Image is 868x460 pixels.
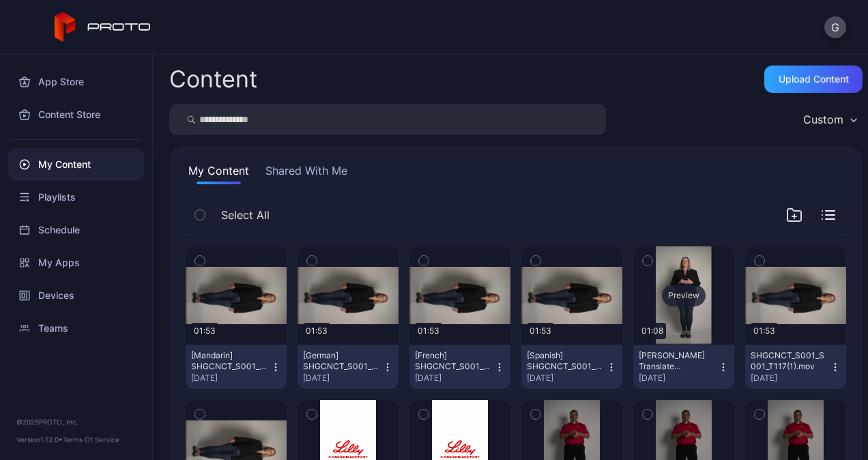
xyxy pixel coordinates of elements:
[169,68,257,91] div: Content
[779,74,849,85] div: Upload Content
[527,373,606,384] div: [DATE]
[796,104,863,135] button: Custom
[415,350,490,372] div: [French] SHGCNCT_S001_S001_T117(1).mov
[303,373,382,384] div: [DATE]
[8,279,144,312] a: Devices
[298,345,399,389] button: [German] SHGCNCT_S001_S001_T117(1).mov[DATE]
[186,345,287,389] button: [Mandarin] SHGCNCT_S001_S001_T117(1).mov[DATE]
[662,285,706,306] div: Preview
[764,66,863,93] button: Upload Content
[191,373,270,384] div: [DATE]
[751,350,826,372] div: SHGCNCT_S001_S001_T117(1).mov
[8,66,144,98] a: App Store
[521,345,622,389] button: [Spanish] SHGCNCT_S001_S001_T117(1).mov[DATE]
[186,162,252,184] button: My Content
[221,207,270,223] span: Select All
[16,435,63,444] span: Version 1.12.0 •
[303,350,378,372] div: [German] SHGCNCT_S001_S001_T117(1).mov
[8,312,144,345] a: Teams
[263,162,350,184] button: Shared With Me
[409,345,510,389] button: [French] SHGCNCT_S001_S001_T117(1).mov[DATE]
[191,350,266,372] div: [Mandarin] SHGCNCT_S001_S001_T117(1).mov
[824,16,846,38] button: G
[63,435,119,444] a: Terms Of Service
[8,214,144,246] a: Schedule
[8,181,144,214] a: Playlists
[8,246,144,279] a: My Apps
[633,345,734,389] button: [PERSON_NAME] Translate Base.mp4[DATE]
[745,345,846,389] button: SHGCNCT_S001_S001_T117(1).mov[DATE]
[415,373,494,384] div: [DATE]
[8,98,144,131] a: Content Store
[527,350,602,372] div: [Spanish] SHGCNCT_S001_S001_T117(1).mov
[8,148,144,181] a: My Content
[803,113,843,126] div: Custom
[16,416,136,427] div: © 2025 PROTO, Inc.
[639,350,714,372] div: Janelle Translate Base.mp4
[751,373,830,384] div: [DATE]
[639,373,718,384] div: [DATE]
